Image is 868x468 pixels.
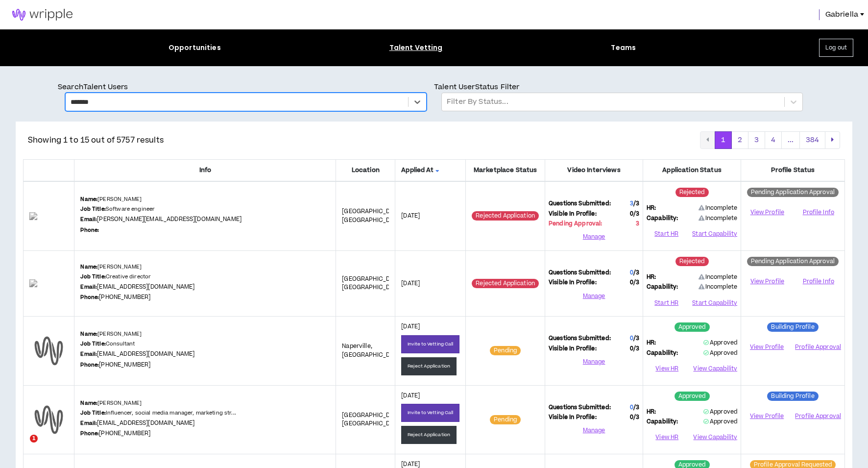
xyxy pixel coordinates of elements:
[633,210,639,218] span: / 3
[29,212,68,220] img: vgzMgNmsW4sL6dzpSnZD6s10HWS9GjDzRqkcRF7N.png
[80,340,135,348] p: Consultant
[795,340,841,355] button: Profile Approval
[633,269,639,277] span: / 3
[80,361,99,369] b: Phone:
[630,413,639,422] span: 0
[549,345,597,353] span: Visible In Profile:
[647,214,678,223] span: Capability:
[342,342,402,359] span: Naperville , [GEOGRAPHIC_DATA]
[633,334,639,343] span: / 3
[549,220,602,228] span: Pending Approval:
[630,334,633,343] span: 0
[636,220,639,228] span: 3
[549,403,611,412] span: Questions Submitted:
[745,273,790,290] a: View Profile
[80,263,97,271] b: Name:
[765,131,782,149] button: 4
[647,418,678,426] span: Capability:
[647,273,656,282] span: HR:
[401,426,457,444] button: Reject Application
[549,278,597,287] span: Visible In Profile:
[97,350,194,358] a: [EMAIL_ADDRESS][DOMAIN_NAME]
[630,210,639,219] span: 0
[549,354,639,369] button: Manage
[401,335,459,353] button: Invite to Vetting Call
[549,423,639,438] button: Manage
[703,408,737,416] span: Approved
[633,403,639,412] span: / 3
[401,322,459,331] p: [DATE]
[472,279,539,288] sup: Rejected Application
[692,296,737,310] button: Start Capability
[472,211,539,221] sup: Rejected Application
[630,199,633,208] span: 3
[401,357,457,375] button: Reject Application
[80,409,105,417] b: Job Title:
[630,345,639,353] span: 0
[630,269,633,277] span: 0
[80,399,97,407] b: Name:
[80,196,97,203] b: Name:
[675,188,709,197] sup: Rejected
[630,403,633,412] span: 0
[795,409,841,423] button: Profile Approval
[549,210,597,219] span: Visible In Profile:
[703,349,737,357] span: Approved
[549,413,597,422] span: Visible In Profile:
[745,204,790,221] a: View Profile
[99,361,150,369] a: [PHONE_NUMBER]
[80,205,155,213] p: Software engineer
[97,419,194,427] a: [EMAIL_ADDRESS][DOMAIN_NAME]
[699,214,738,222] span: Incomplete
[745,339,789,356] a: View Profile
[80,273,105,280] b: Job Title:
[748,131,765,149] button: 3
[633,413,639,421] span: / 3
[796,274,841,289] button: Profile Info
[675,392,710,401] sup: Approved
[80,294,99,301] b: Phone:
[549,199,611,208] span: Questions Submitted:
[29,400,68,439] img: default-user-profile.png
[80,273,151,281] p: Creative director
[97,283,194,291] a: [EMAIL_ADDRESS][DOMAIN_NAME]
[647,339,656,347] span: HR:
[693,430,737,445] button: View Capability
[80,196,142,203] p: [PERSON_NAME]
[80,340,105,347] b: Job Title:
[647,283,678,292] span: Capability:
[29,279,68,287] img: TXwDP8qLWdESZ5r7T972NrJiiHlowSkgoQpRlrNu.png
[700,131,840,149] nav: pagination
[630,278,639,287] span: 0
[74,159,336,181] th: Info
[99,293,150,301] a: [PHONE_NUMBER]
[633,278,639,287] span: / 3
[781,131,800,149] button: ...
[796,205,841,220] button: Profile Info
[401,279,459,288] p: [DATE]
[799,131,825,149] button: 384
[647,296,686,310] button: Start HR
[643,159,741,181] th: Application Status
[80,330,97,338] b: Name:
[699,273,738,282] span: Incomplete
[466,159,545,181] th: Marketplace Status
[80,216,97,223] b: Email:
[99,429,150,438] a: [PHONE_NUMBER]
[675,322,710,332] sup: Approved
[29,331,68,370] img: default-user-profile.png
[80,430,99,437] b: Phone:
[633,345,639,353] span: / 3
[647,408,656,417] span: HR:
[80,409,236,417] p: Influencer, social media manager, marketing str...
[549,230,639,245] button: Manage
[611,43,636,53] div: Teams
[699,283,738,291] span: Incomplete
[692,226,737,241] button: Start Capability
[342,275,404,292] span: [GEOGRAPHIC_DATA] , [GEOGRAPHIC_DATA]
[80,350,97,358] b: Email:
[767,322,818,332] sup: Building Profile
[80,399,142,407] p: [PERSON_NAME]
[549,269,611,277] span: Questions Submitted:
[647,430,687,445] button: View HR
